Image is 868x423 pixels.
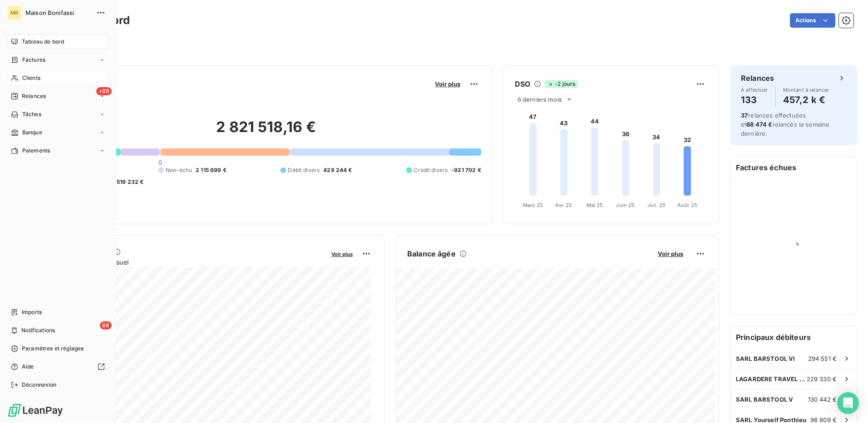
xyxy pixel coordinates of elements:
[22,74,40,82] span: Clients
[730,326,857,348] h6: Principaux débiteurs
[22,56,45,64] span: Factures
[7,34,108,49] a: Tableau de bord
[655,250,686,258] button: Voir plus
[7,107,108,122] a: Tâches
[21,326,55,334] span: Notifications
[647,202,666,208] tspan: Juil. 25
[432,80,463,88] button: Voir plus
[616,202,635,208] tspan: Juin 25
[7,403,64,418] img: Logo LeanPay
[790,13,835,28] button: Actions
[22,128,42,137] span: Banque
[166,166,192,174] span: Non-échu
[114,178,144,186] span: -519 232 €
[736,396,793,403] span: SARL BARSTOOL V
[7,53,108,67] a: Factures
[158,159,162,166] span: 0
[7,341,108,356] a: Paramètres et réglages
[523,202,543,208] tspan: Mars 25
[451,166,481,174] span: -921 702 €
[736,375,807,383] span: LAGARDERE TRAVEL RETAIL [GEOGRAPHIC_DATA]
[96,87,112,95] span: +99
[196,166,227,174] span: 2 115 699 €
[808,396,837,403] span: 130 442 €
[22,308,42,316] span: Imports
[331,251,353,257] span: Voir plus
[435,80,460,88] span: Voir plus
[658,250,683,257] span: Voir plus
[7,143,108,158] a: Paiements
[837,392,859,414] div: Open Intercom Messenger
[288,166,320,174] span: Débit divers
[808,355,837,362] span: 294 551 €
[741,87,768,93] span: À effectuer
[746,121,772,128] span: 68 474 €
[7,71,108,85] a: Clients
[783,93,829,107] h4: 457,2 k €
[22,92,46,100] span: Relances
[22,363,34,371] span: Aide
[555,202,572,208] tspan: Avr. 25
[51,118,481,145] h2: 2 821 518,16 €
[730,157,857,178] h6: Factures échues
[7,5,22,20] div: MB
[22,110,41,118] span: Tâches
[7,305,108,320] a: Imports
[677,202,697,208] tspan: Août 25
[741,112,748,119] span: 37
[100,321,112,330] span: 66
[51,257,325,267] span: Chiffre d'affaires mensuel
[7,359,108,374] a: Aide
[22,381,57,389] span: Déconnexion
[783,87,829,93] span: Montant à relancer
[407,248,456,259] h6: Balance âgée
[518,96,562,103] span: 6 derniers mois
[545,80,578,88] span: -2 jours
[414,166,448,174] span: Crédit divers
[7,125,108,140] a: Banque
[25,9,91,16] span: Maison Bonifassi
[22,344,84,353] span: Paramètres et réglages
[329,250,355,258] button: Voir plus
[807,375,837,383] span: 229 330 €
[741,112,829,137] span: relances effectuées et relancés la semaine dernière.
[22,38,64,46] span: Tableau de bord
[741,93,768,107] h4: 133
[22,147,50,155] span: Paiements
[586,202,603,208] tspan: Mai 25
[7,89,108,103] a: +99Relances
[736,355,795,362] span: SARL BARSTOOL VI
[515,79,530,89] h6: DSO
[741,73,774,84] h6: Relances
[323,166,352,174] span: 428 244 €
